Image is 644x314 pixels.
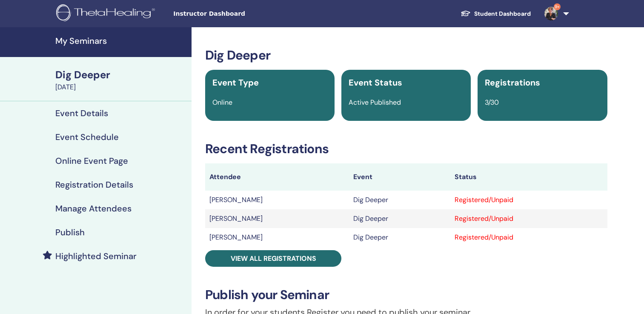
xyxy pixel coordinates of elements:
div: Dig Deeper [55,68,186,82]
div: Registered/Unpaid [455,195,603,205]
a: Student Dashboard [454,6,538,22]
th: Event [349,163,450,191]
div: [DATE] [55,82,186,92]
h3: Dig Deeper [205,48,607,63]
td: Dig Deeper [349,209,450,228]
td: [PERSON_NAME] [205,228,349,247]
h4: Manage Attendees [55,203,132,214]
span: 3/30 [485,98,499,107]
img: default.jpg [544,7,558,20]
td: [PERSON_NAME] [205,209,349,228]
h4: Event Schedule [55,132,119,142]
div: Registered/Unpaid [455,214,603,224]
span: Event Type [212,77,259,88]
span: Event Status [349,77,402,88]
img: graduation-cap-white.svg [461,10,471,17]
h4: Registration Details [55,180,133,190]
h4: Event Details [55,108,108,118]
th: Status [450,163,607,191]
span: Instructor Dashboard [173,9,301,18]
td: Dig Deeper [349,191,450,209]
div: Registered/Unpaid [455,232,603,243]
td: Dig Deeper [349,228,450,247]
a: Dig Deeper[DATE] [50,68,192,92]
h3: Publish your Seminar [205,287,607,303]
h3: Recent Registrations [205,141,607,157]
span: View all registrations [231,254,316,263]
h4: My Seminars [55,36,186,46]
span: Online [212,98,232,107]
span: Registrations [485,77,540,88]
a: View all registrations [205,250,341,267]
h4: Online Event Page [55,156,128,166]
h4: Highlighted Seminar [55,251,137,261]
td: [PERSON_NAME] [205,191,349,209]
th: Attendee [205,163,349,191]
img: logo.png [56,4,158,23]
h4: Publish [55,227,85,237]
span: 9+ [554,3,561,10]
span: Active Published [349,98,401,107]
